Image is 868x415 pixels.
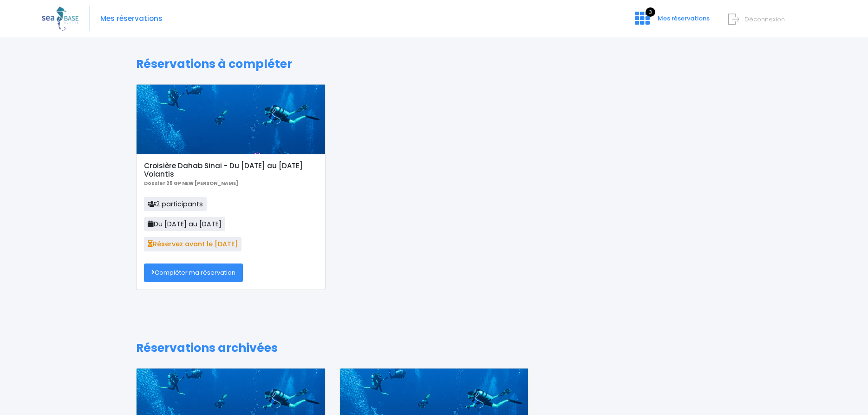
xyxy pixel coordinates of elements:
a: Compléter ma réservation [144,263,243,282]
h1: Réservations à compléter [136,57,732,71]
span: 2 participants [144,197,207,211]
span: 3 [646,7,655,17]
a: 3 Mes réservations [627,17,715,26]
span: Du [DATE] au [DATE] [144,217,225,231]
h1: Réservations archivées [136,341,732,355]
span: Mes réservations [658,14,710,23]
span: Déconnexion [744,15,785,24]
span: Réservez avant le [DATE] [144,237,241,251]
b: Dossier 25 GP NEW [PERSON_NAME] [144,180,238,187]
h5: Croisière Dahab Sinai - Du [DATE] au [DATE] Volantis [144,162,317,178]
